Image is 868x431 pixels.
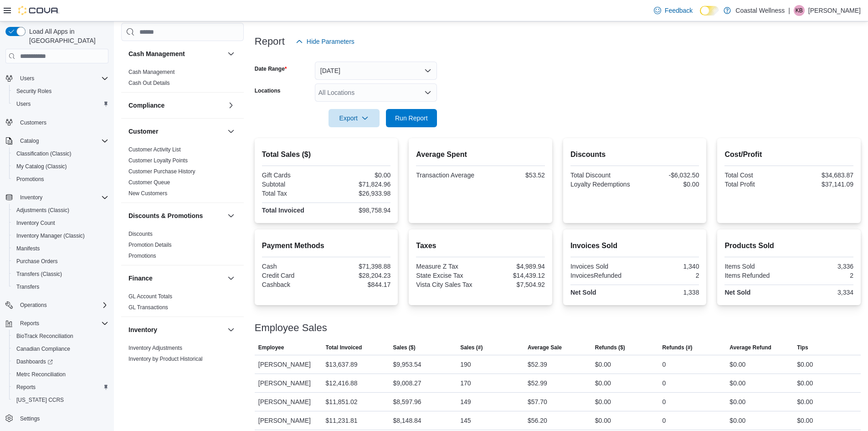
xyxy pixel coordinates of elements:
div: $14,439.12 [483,272,545,279]
a: GL Transactions [128,304,168,311]
span: Dashboards [13,356,108,367]
span: GL Transactions [128,304,168,311]
div: Invoices Sold [570,263,633,270]
a: Inventory Adjustments [128,345,182,351]
div: Measure Z Tax [416,263,478,270]
a: Dashboards [13,356,56,367]
div: $71,824.96 [328,181,390,188]
button: Metrc Reconciliation [9,368,112,381]
button: Canadian Compliance [9,343,112,355]
button: Adjustments (Classic) [9,204,112,217]
a: Cash Management [128,69,175,75]
div: Transaction Average [416,171,478,179]
button: Compliance [226,100,236,111]
span: Refunds (#) [663,344,693,351]
span: Discounts [128,230,153,238]
span: Purchase Orders [16,258,58,265]
h3: Compliance [128,101,164,110]
div: Gift Cards [262,171,324,179]
button: Manifests [9,242,112,255]
span: Export [334,109,374,127]
span: Settings [20,415,40,422]
div: [PERSON_NAME] [255,355,322,374]
span: Settings [16,413,108,424]
button: Catalog [16,135,42,146]
h2: Total Sales ($) [262,149,391,160]
div: $0.00 [595,396,611,407]
div: [PERSON_NAME] [255,374,322,392]
div: Total Tax [262,190,324,197]
span: Promotion Details [128,241,172,249]
div: $28,204.23 [328,272,390,279]
div: $0.00 [595,415,611,426]
span: Total Invoiced [326,344,362,351]
div: Total Cost [724,171,787,179]
span: Adjustments (Classic) [16,207,69,214]
div: 149 [460,396,471,407]
div: $8,597.96 [393,396,421,407]
div: Cashback [262,281,324,288]
h2: Taxes [416,240,545,251]
button: Export [329,109,380,127]
h2: Payment Methods [262,240,391,251]
span: New Customers [128,190,167,197]
button: Inventory [226,324,236,335]
span: Users [20,75,34,82]
span: Customer Loyalty Points [128,157,188,164]
span: Inventory [16,192,108,203]
button: Inventory Manager (Classic) [9,229,112,242]
div: $0.00 [729,415,745,426]
a: Customer Activity List [128,146,181,153]
a: Discounts [128,231,153,237]
div: $0.00 [797,415,813,426]
span: Inventory Manager (Classic) [13,230,108,241]
span: Sales ($) [393,344,415,351]
h2: Cost/Profit [724,149,853,160]
div: State Excise Tax [416,272,478,279]
h3: Discounts & Promotions [128,211,203,220]
span: BioTrack Reconciliation [16,332,73,340]
div: 190 [460,359,471,370]
h2: Products Sold [724,240,853,251]
h3: Employee Sales [255,322,327,333]
span: GL Account Totals [128,293,172,300]
a: GL Account Totals [128,293,172,300]
button: Promotions [9,173,112,186]
h3: Cash Management [128,49,185,58]
div: $34,683.87 [791,171,853,179]
a: Cash Out Details [128,80,170,86]
span: Operations [20,301,47,309]
a: Inventory by Product Historical [128,356,203,362]
strong: Total Invoiced [262,207,304,214]
span: Classification (Classic) [16,150,72,157]
div: 0 [663,396,666,407]
button: Security Roles [9,85,112,98]
span: Refunds ($) [595,344,625,351]
button: Run Report [386,109,437,127]
div: Loyalty Redemptions [570,181,633,188]
div: $11,851.02 [326,396,358,407]
span: Feedback [665,6,693,15]
span: Users [16,100,31,108]
button: Reports [2,317,112,330]
div: [PERSON_NAME] [255,411,322,430]
div: 170 [460,378,471,389]
span: Average Refund [729,344,771,351]
button: Operations [2,299,112,312]
div: $11,231.81 [326,415,358,426]
button: [US_STATE] CCRS [9,394,112,406]
span: Transfers (Classic) [16,270,62,278]
a: Promotion Details [128,242,172,248]
span: Users [13,99,108,109]
div: Kat Burkhalter [794,5,805,16]
a: Customers [16,117,50,128]
span: Operations [16,300,108,311]
a: Promotions [128,253,156,259]
span: Users [16,73,108,84]
h3: Report [255,36,285,47]
div: 145 [460,415,471,426]
a: Customer Purchase History [128,168,195,175]
button: Discounts & Promotions [128,211,224,220]
span: Customer Purchase History [128,168,195,175]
